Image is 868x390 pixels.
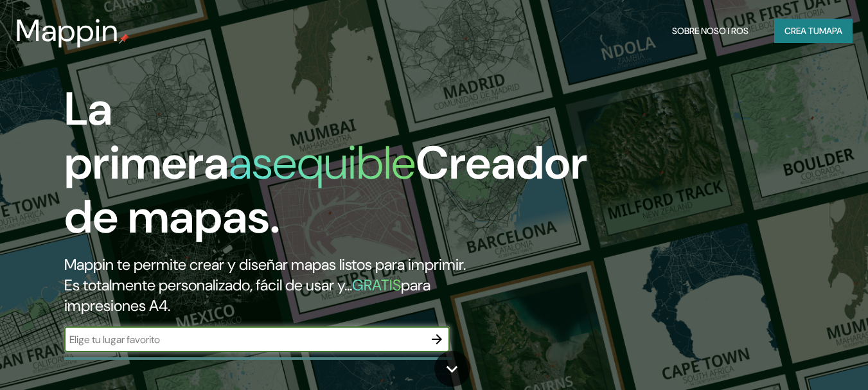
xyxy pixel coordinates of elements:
[784,25,819,37] font: Crea tu
[64,79,229,193] font: La primera
[64,332,424,347] input: Elige tu lugar favorito
[64,133,587,247] font: Creador de mapas.
[672,25,748,37] font: Sobre nosotros
[64,275,430,315] font: para impresiones A4.
[352,275,401,295] font: GRATIS
[774,19,853,43] button: Crea tumapa
[64,254,466,274] font: Mappin te permite crear y diseñar mapas listos para imprimir.
[819,25,842,37] font: mapa
[64,275,352,295] font: Es totalmente personalizado, fácil de usar y...
[229,133,416,193] font: asequible
[15,10,119,51] font: Mappin
[119,33,129,44] img: pin de mapeo
[754,340,854,376] iframe: Help widget launcher
[667,19,754,43] button: Sobre nosotros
